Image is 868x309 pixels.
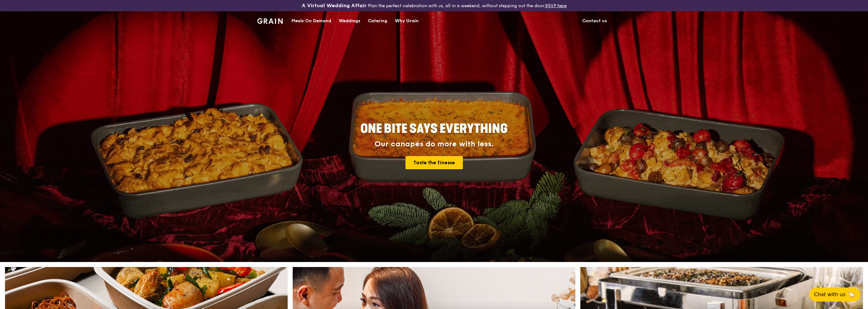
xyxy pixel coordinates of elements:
[578,12,611,30] a: Contact us
[321,140,547,149] div: Our canapés do more with less.
[405,156,463,169] a: Taste the finesse
[545,3,567,8] a: RSVP here
[814,291,845,298] span: Chat with us
[391,12,422,30] a: Why Grain
[395,12,419,30] div: Why Grain
[257,11,283,30] a: GrainGrain
[257,18,283,24] img: Grain
[809,288,860,301] button: Chat with us🦙
[335,12,364,30] a: Weddings
[364,12,391,30] a: Catering
[368,12,387,30] div: Catering
[360,121,508,136] span: ONE BITE SAYS EVERYTHING
[254,3,614,9] div: Plan the perfect celebration with us, all in a weekend, without stepping out the door.
[291,12,331,30] div: Meals On Demand
[302,3,367,9] h3: A Virtual Wedding Affair
[339,12,360,30] div: Weddings
[848,291,855,298] span: 🦙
